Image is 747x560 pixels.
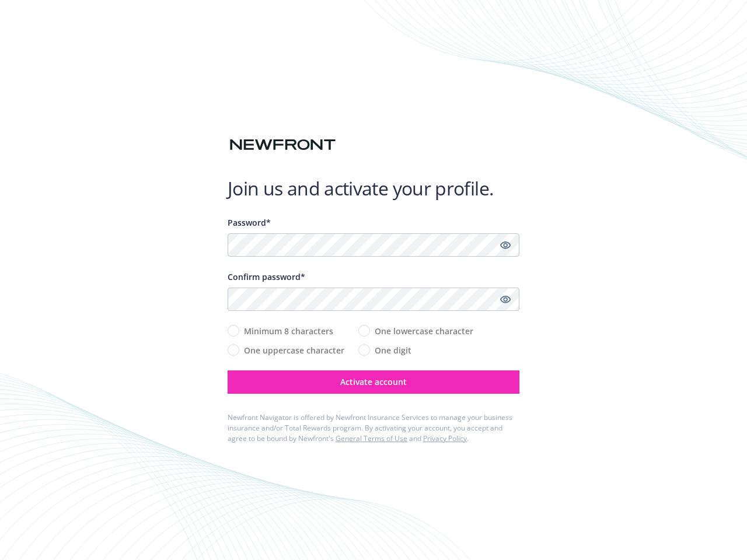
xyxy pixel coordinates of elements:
h1: Join us and activate your profile. [228,177,519,200]
span: One lowercase character [375,325,473,337]
span: Password* [228,217,271,228]
img: Newfront logo [228,135,338,155]
span: One digit [375,344,411,356]
a: Privacy Policy [423,433,467,443]
a: Show password [498,292,512,306]
span: Activate account [340,376,407,387]
span: Minimum 8 characters [244,325,333,337]
div: Newfront Navigator is offered by Newfront Insurance Services to manage your business insurance an... [228,412,519,444]
input: Enter a unique password... [228,233,519,257]
a: General Terms of Use [336,433,407,443]
a: Show password [498,238,512,252]
span: Confirm password* [228,271,305,282]
button: Activate account [228,370,519,394]
span: One uppercase character [244,344,344,356]
input: Confirm your unique password... [228,288,519,311]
